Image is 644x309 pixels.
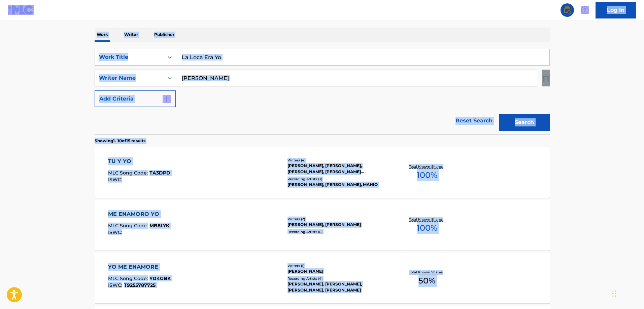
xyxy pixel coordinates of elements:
span: ISWC : [108,282,124,288]
span: TA3DPD [149,170,170,176]
img: search [563,6,571,14]
span: MLC Song Code : [108,170,149,176]
div: Drag [612,283,616,304]
span: 50 % [418,275,435,287]
div: [PERSON_NAME], [PERSON_NAME], [PERSON_NAME], [PERSON_NAME] [287,281,389,293]
div: Recording Artists ( 3 ) [287,177,389,182]
a: TU Y YOMLC Song Code:TA3DPDISWC:Writers (4)[PERSON_NAME], [PERSON_NAME], [PERSON_NAME], [PERSON_N... [95,147,550,198]
iframe: Chat Widget [610,277,644,309]
img: MLC Logo [8,5,34,15]
form: Search Form [95,49,550,134]
a: Reset Search [452,113,496,128]
div: Writer Name [99,74,160,82]
div: [PERSON_NAME], [PERSON_NAME], MAHIO [287,182,389,188]
p: Total Known Shares: [409,270,445,275]
div: Writers ( 1 ) [287,263,389,268]
p: Showing 1 - 10 of 15 results [95,138,145,144]
span: MLC Song Code : [108,275,149,281]
a: YO ME ENAMOREMLC Song Code:YD4GBKISWC:T9255787725Writers (1)[PERSON_NAME]Recording Artists (4)[PE... [95,253,550,303]
button: Add Criteria [95,90,176,107]
a: Log In [596,2,636,18]
div: [PERSON_NAME], [PERSON_NAME], [PERSON_NAME], [PERSON_NAME] [PERSON_NAME] [287,163,389,175]
div: Work Title [99,53,160,61]
div: Writers ( 4 ) [287,158,389,163]
a: Public Search [561,3,574,17]
span: T9255787725 [124,282,156,288]
div: Help [578,3,591,17]
p: Publisher [152,28,176,42]
div: TU Y YO [108,157,170,165]
div: Recording Artists ( 4 ) [287,276,389,281]
div: YO ME ENAMORE [108,263,171,271]
span: ISWC : [108,177,124,183]
span: MB8LYK [149,223,169,229]
img: Delete Criterion [542,70,550,86]
div: Writers ( 2 ) [287,217,389,222]
p: Total Known Shares: [409,217,445,222]
p: Total Known Shares: [409,164,445,169]
p: Writer [122,28,140,42]
div: ME ENAMORO YO [108,210,169,218]
img: 9d2ae6d4665cec9f34b9.svg [163,95,171,103]
span: 100 % [417,169,437,181]
div: [PERSON_NAME] [287,268,389,274]
div: Recording Artists ( 0 ) [287,229,389,234]
span: ISWC : [108,229,124,235]
a: ME ENAMORO YOMLC Song Code:MB8LYKISWC:Writers (2)[PERSON_NAME], [PERSON_NAME]Recording Artists (0... [95,200,550,250]
span: YD4GBK [149,275,171,281]
p: Work [95,28,110,42]
img: help [581,6,589,14]
span: 100 % [417,222,437,234]
div: [PERSON_NAME], [PERSON_NAME] [287,222,389,228]
span: MLC Song Code : [108,223,149,229]
button: Search [499,114,550,131]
